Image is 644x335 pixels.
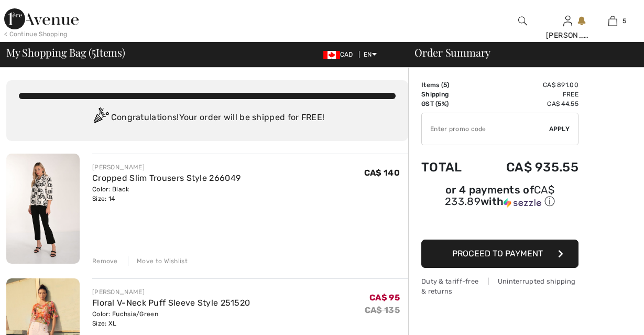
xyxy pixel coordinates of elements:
input: Promo code [422,113,549,145]
a: 5 [591,15,635,27]
img: 1ère Avenue [4,8,79,29]
a: Sign In [563,16,572,26]
div: Duty & tariff-free | Uninterrupted shipping & returns [421,276,578,296]
span: EN [364,51,377,58]
img: Canadian Dollar [323,51,340,59]
td: GST (5%) [421,99,478,109]
button: Proceed to Payment [421,240,578,268]
div: Remove [92,256,118,266]
a: Floral V-Neck Puff Sleeve Style 251520 [92,298,250,308]
div: < Continue Shopping [4,29,68,39]
div: or 4 payments ofCA$ 233.89withSezzle Click to learn more about Sezzle [421,185,578,212]
div: Color: Fuchsia/Green Size: XL [92,309,250,328]
span: CAD [323,51,357,58]
span: Proceed to Payment [452,248,543,258]
div: [PERSON_NAME] [546,30,590,41]
td: Items ( ) [421,80,478,90]
iframe: PayPal-paypal [421,212,578,236]
span: 5 [92,45,96,58]
div: Color: Black Size: 14 [92,185,241,203]
div: Congratulations! Your order will be shipped for FREE! [19,107,396,128]
iframe: Opens a widget where you can find more information [577,304,634,330]
div: Move to Wishlist [128,256,188,266]
span: 5 [623,16,626,26]
td: CA$ 935.55 [478,149,578,185]
div: or 4 payments of with [421,185,578,209]
div: [PERSON_NAME] [92,287,250,297]
img: My Bag [608,15,617,27]
img: search the website [518,15,527,27]
span: CA$ 95 [369,293,400,302]
span: CA$ 233.89 [445,183,554,208]
s: CA$ 135 [365,305,400,315]
td: CA$ 891.00 [478,80,578,90]
div: [PERSON_NAME] [92,163,241,172]
img: Sezzle [504,198,541,208]
td: Shipping [421,90,478,99]
span: 5 [443,81,447,89]
img: Cropped Slim Trousers Style 266049 [6,154,80,264]
td: Free [478,90,578,99]
span: My Shopping Bag ( Items) [6,47,125,58]
img: Congratulation2.svg [90,107,111,128]
div: Order Summary [402,47,638,58]
a: Cropped Slim Trousers Style 266049 [92,173,241,183]
span: CA$ 140 [364,168,400,178]
td: Total [421,149,478,185]
td: CA$ 44.55 [478,99,578,109]
img: My Info [563,15,572,27]
span: Apply [549,124,570,134]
